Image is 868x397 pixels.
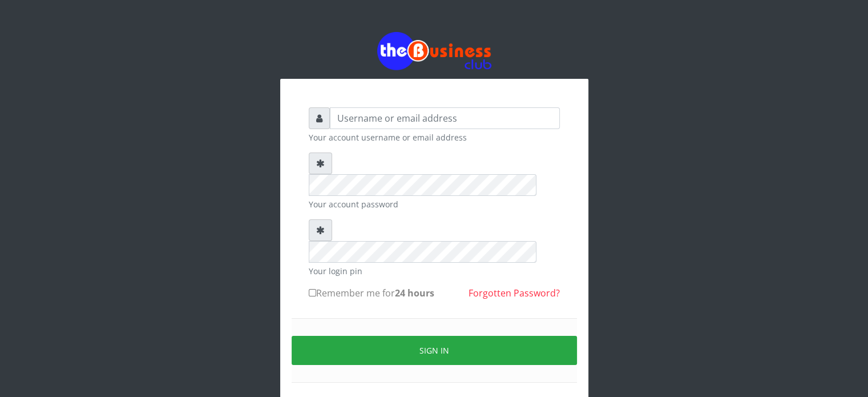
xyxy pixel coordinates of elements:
a: Forgotten Password? [469,287,560,299]
label: Remember me for [309,286,434,300]
button: Sign in [292,336,577,365]
b: 24 hours [395,287,434,299]
small: Your account password [309,198,560,210]
input: Username or email address [330,107,560,129]
small: Your account username or email address [309,131,560,143]
small: Your login pin [309,265,560,277]
input: Remember me for24 hours [309,289,316,296]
